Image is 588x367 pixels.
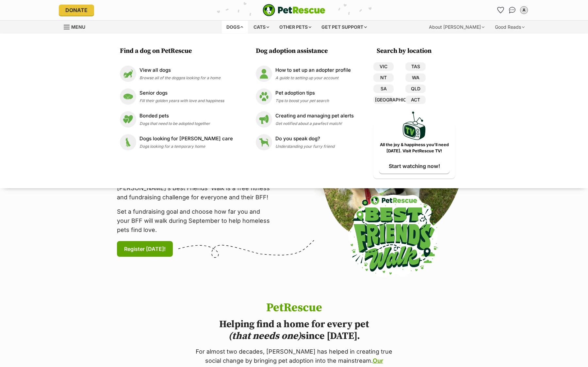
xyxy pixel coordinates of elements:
[377,47,455,56] h3: Search by location
[495,5,506,15] a: Favourites
[120,66,136,82] img: View all dogs
[124,245,166,253] span: Register [DATE]!
[120,134,233,150] a: Dogs looking for foster care Dogs looking for [PERSON_NAME] care Dogs looking for a temporary home
[120,66,233,82] a: View all dogs View all dogs Browse all of the doggos looking for a home
[256,66,354,82] a: How to set up an adopter profile How to set up an adopter profile A guide to setting up your account
[117,207,274,235] p: Set a fundraising goal and choose how far you and your BFF will walk during September to help hom...
[71,24,85,30] span: Menu
[139,67,220,74] p: View all dogs
[263,4,325,16] a: PetRescue
[275,112,354,120] p: Creating and managing pet alerts
[256,47,357,56] h3: Dog adoption assistance
[519,5,529,15] button: My account
[275,144,335,149] span: Understanding your furry friend
[120,111,233,128] a: Bonded pets Bonded pets Dogs that need to be adopted together
[495,5,529,15] ul: Account quick links
[117,241,173,257] a: Register [DATE]!
[222,21,248,34] div: Dogs
[379,159,450,174] a: Start watching now!
[490,21,529,34] div: Good Reads
[120,111,136,128] img: Bonded pets
[405,62,426,71] a: TAS
[120,47,236,56] h3: Find a dog on PetRescue
[120,88,233,105] a: Senior dogs Senior dogs Fill their golden years with love and happiness
[275,89,329,97] p: Pet adoption tips
[139,144,205,149] span: Dogs looking for a temporary home
[139,75,220,80] span: Browse all of the doggos looking for a home
[403,112,426,140] img: PetRescue TV logo
[120,88,136,105] img: Senior dogs
[424,21,489,34] div: About [PERSON_NAME]
[275,75,338,80] span: A guide to setting up your account
[275,21,316,34] div: Other pets
[405,84,426,93] a: QLD
[256,66,272,82] img: How to set up an adopter profile
[139,121,210,126] span: Dogs that need to be adopted together
[256,88,272,105] img: Pet adoption tips
[373,62,394,71] a: VIC
[405,73,426,82] a: WA
[256,111,272,128] img: Creating and managing pet alerts
[228,330,301,342] i: (that needs one)
[378,142,450,154] p: All the joy & happiness you’ll need [DATE]. Visit PetRescue TV!
[509,7,516,13] img: chat-41dd97257d64d25036548639549fe6c8038ab92f7586957e7f3b1b290dea8141.svg
[373,96,394,104] a: [GEOGRAPHIC_DATA]
[193,318,395,342] h2: Helping find a home for every pet since [DATE].
[256,88,354,105] a: Pet adoption tips Pet adoption tips Tips to boost your pet search
[405,96,426,104] a: ACT
[256,134,354,150] a: Do you speak dog? Do you speak dog? Understanding your furry friend
[256,111,354,128] a: Creating and managing pet alerts Creating and managing pet alerts Get notified about a pawfect ma...
[275,121,342,126] span: Get notified about a pawfect match!
[507,5,517,15] a: Conversations
[317,21,371,34] div: Get pet support
[139,112,210,120] p: Bonded pets
[139,135,233,143] p: Dogs looking for [PERSON_NAME] care
[275,98,329,103] span: Tips to boost your pet search
[139,89,224,97] p: Senior dogs
[275,67,351,74] p: How to set up an adopter profile
[263,4,325,16] img: logo-e224e6f780fb5917bec1dbf3a21bbac754714ae5b6737aabdf751b685950b380.svg
[373,84,394,93] a: SA
[249,21,274,34] div: Cats
[139,98,224,103] span: Fill their golden years with love and happiness
[59,5,94,16] a: Donate
[275,135,335,143] p: Do you speak dog?
[256,134,272,150] img: Do you speak dog?
[120,134,136,150] img: Dogs looking for foster care
[521,7,527,13] div: A
[117,184,274,202] p: [PERSON_NAME]’s Best Friends' Walk is a free fitness and fundraising challenge for everyone and t...
[193,301,395,314] h1: PetRescue
[64,21,90,32] a: Menu
[373,73,394,82] a: NT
